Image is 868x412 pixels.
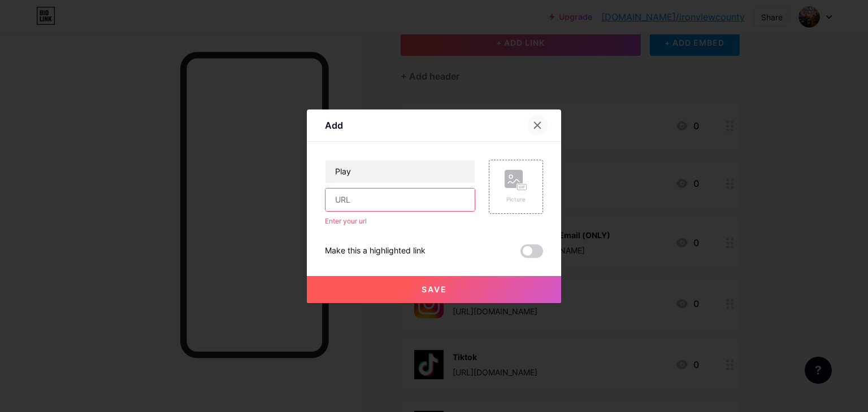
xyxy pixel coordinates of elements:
button: Save [307,276,561,303]
span: Save [422,284,447,294]
div: Make this a highlighted link [325,244,426,258]
div: Add [325,119,343,132]
input: Title [325,160,475,183]
input: URL [325,189,475,211]
div: Enter your url [325,216,475,226]
div: Picture [505,195,527,204]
